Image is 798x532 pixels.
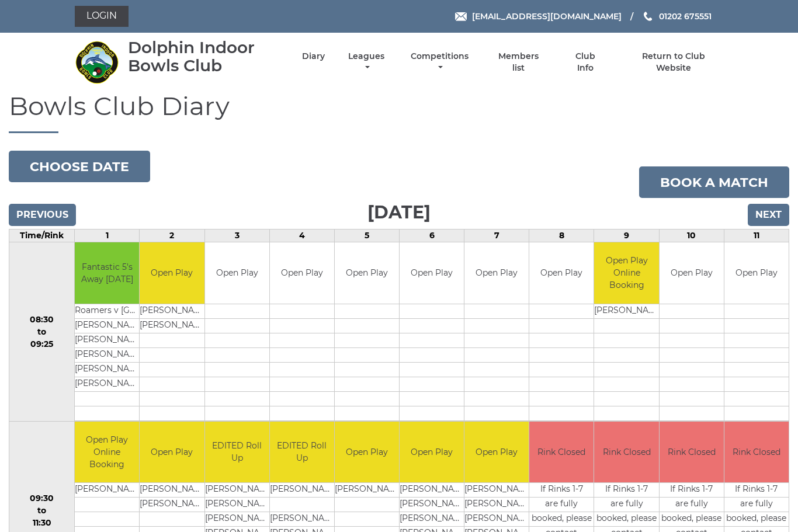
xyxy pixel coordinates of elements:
td: If Rinks 1-7 [660,483,724,498]
td: 9 [594,230,659,242]
td: Rink Closed [724,422,789,483]
td: [PERSON_NAME] [335,483,399,498]
td: 7 [464,230,529,242]
a: Book a match [639,166,789,198]
a: Club Info [566,51,604,74]
a: Phone us 01202 675551 [642,10,712,23]
a: Competitions [408,51,471,74]
td: Open Play [660,242,724,304]
td: Rink Closed [660,422,724,483]
td: 8 [529,230,594,242]
td: If Rinks 1-7 [724,483,789,498]
td: Open Play [464,242,529,304]
td: are fully [594,498,658,512]
td: Open Play [270,242,334,304]
td: If Rinks 1-7 [529,483,594,498]
td: booked, please [724,512,789,527]
input: Next [748,204,789,226]
span: [EMAIL_ADDRESS][DOMAIN_NAME] [472,11,622,22]
td: booked, please [529,512,594,527]
td: are fully [724,498,789,512]
td: 11 [724,230,789,242]
button: Choose date [9,151,150,182]
td: EDITED Roll Up [270,422,334,483]
td: Open Play [335,242,399,304]
td: Open Play [335,422,399,483]
td: 10 [659,230,724,242]
img: Phone us [644,12,652,21]
td: [PERSON_NAME] [400,483,464,498]
td: [PERSON_NAME] [140,483,204,498]
td: [PERSON_NAME] [205,483,269,498]
td: Open Play [400,242,464,304]
td: [PERSON_NAME] [464,483,529,498]
td: [PERSON_NAME] [75,377,139,391]
td: [PERSON_NAME] [75,333,139,347]
td: Open Play [529,242,594,304]
td: 1 [75,230,140,242]
a: Leagues [345,51,387,74]
td: Open Play Online Booking [75,422,139,483]
a: Email [EMAIL_ADDRESS][DOMAIN_NAME] [455,10,622,23]
td: [PERSON_NAME] [270,512,334,527]
td: Time/Rink [9,230,75,242]
td: Rink Closed [594,422,658,483]
td: Rink Closed [529,422,594,483]
td: [PERSON_NAME] [75,347,139,362]
td: [PERSON_NAME] [205,498,269,512]
td: Open Play Online Booking [594,242,658,304]
td: [PERSON_NAME] [400,512,464,527]
td: Open Play [464,422,529,483]
td: Open Play [724,242,789,304]
td: [PERSON_NAME] [75,362,139,377]
td: [PERSON_NAME] [594,304,658,318]
td: [PERSON_NAME] [140,304,204,318]
td: Open Play [400,422,464,483]
td: 6 [400,230,464,242]
td: booked, please [660,512,724,527]
h1: Bowls Club Diary [9,92,789,133]
td: 08:30 to 09:25 [9,242,75,422]
a: Return to Club Website [624,51,723,74]
td: [PERSON_NAME] [464,498,529,512]
td: are fully [660,498,724,512]
span: 01202 675551 [659,11,712,22]
td: Open Play [205,242,269,304]
td: Fantastic 5's Away [DATE] [75,242,139,304]
img: Email [455,12,467,21]
td: are fully [529,498,594,512]
td: 5 [334,230,399,242]
td: 3 [204,230,269,242]
td: [PERSON_NAME] [75,318,139,333]
td: [PERSON_NAME] [205,512,269,527]
td: Open Play [140,242,204,304]
td: [PERSON_NAME] [75,483,139,498]
img: Dolphin Indoor Bowls Club [75,40,119,84]
td: [PERSON_NAME] [270,483,334,498]
a: Diary [302,51,325,62]
td: 4 [269,230,334,242]
td: Roamers v [GEOGRAPHIC_DATA] [75,304,139,318]
td: EDITED Roll Up [205,422,269,483]
td: booked, please [594,512,658,527]
td: [PERSON_NAME] [140,318,204,333]
input: Previous [9,204,76,226]
a: Members list [492,51,546,74]
td: [PERSON_NAME] [400,498,464,512]
td: [PERSON_NAME] [464,512,529,527]
td: Open Play [140,422,204,483]
td: 2 [140,230,204,242]
td: If Rinks 1-7 [594,483,658,498]
a: Login [75,6,129,27]
div: Dolphin Indoor Bowls Club [128,39,282,75]
td: [PERSON_NAME] [140,498,204,512]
